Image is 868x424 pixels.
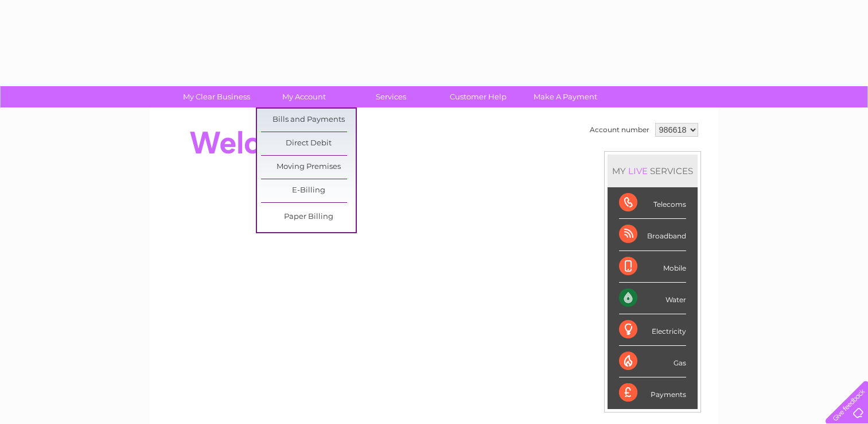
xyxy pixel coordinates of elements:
[619,314,686,346] div: Electricity
[344,86,438,107] a: Services
[619,187,686,219] div: Telecoms
[261,156,356,179] a: Moving Premises
[261,179,356,202] a: E-Billing
[619,346,686,377] div: Gas
[587,120,652,140] td: Account number
[261,206,356,229] a: Paper Billing
[619,377,686,408] div: Payments
[626,165,650,176] div: LIVE
[518,86,613,107] a: Make A Payment
[261,109,356,132] a: Bills and Payments
[619,283,686,314] div: Water
[261,132,356,155] a: Direct Debit
[169,86,264,107] a: My Clear Business
[619,219,686,250] div: Broadband
[256,86,351,107] a: My Account
[619,251,686,283] div: Mobile
[431,86,526,107] a: Customer Help
[608,155,698,187] div: MY SERVICES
